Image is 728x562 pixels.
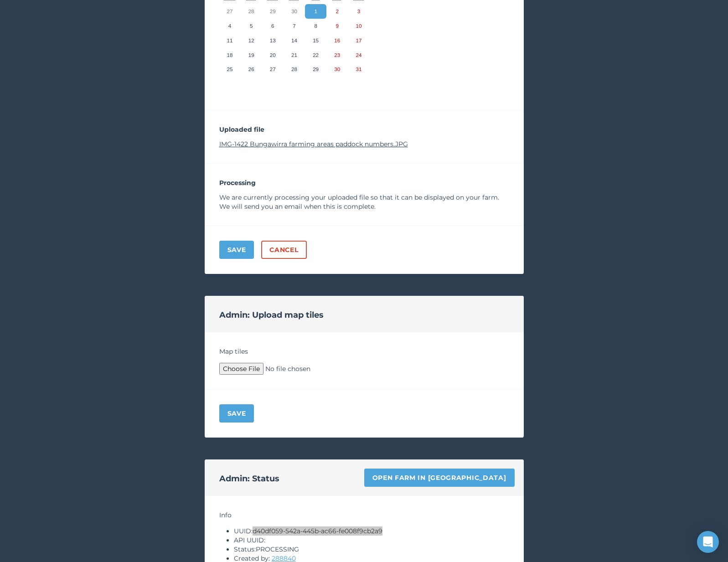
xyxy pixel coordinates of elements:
abbr: 10 July 2022 [356,23,361,29]
abbr: 20 July 2022 [270,52,276,58]
button: 3 July 2022 [348,4,369,19]
abbr: 29 July 2022 [313,66,319,72]
abbr: 30 July 2022 [334,66,340,72]
abbr: 27 July 2022 [270,66,276,72]
button: 14 July 2022 [284,33,305,48]
button: 28 June 2022 [241,4,262,19]
abbr: 3 July 2022 [357,8,360,14]
h2: Admin: Status [219,472,279,485]
abbr: 28 June 2022 [248,8,254,14]
a: IMG-1422 Bungawirra farming areas paddock numbers.JPG [219,140,408,148]
abbr: 21 July 2022 [291,52,297,58]
button: 15 July 2022 [305,33,326,48]
abbr: 18 July 2022 [227,52,233,58]
abbr: 6 July 2022 [271,23,274,29]
button: 22 July 2022 [305,48,326,62]
p: We are currently processing your uploaded file so that it can be displayed on your farm. We will ... [219,193,509,211]
button: 1 July 2022 [305,4,326,19]
button: 27 July 2022 [262,62,284,77]
h2: Admin: Upload map tiles [219,309,324,321]
abbr: 4 July 2022 [228,23,231,29]
button: 30 June 2022 [284,4,305,19]
button: 8 July 2022 [305,19,326,33]
abbr: 13 July 2022 [270,37,276,43]
button: 10 July 2022 [348,19,369,33]
abbr: 11 July 2022 [227,37,233,43]
button: 19 July 2022 [241,48,262,62]
abbr: 16 July 2022 [334,37,340,43]
button: 4 July 2022 [219,19,241,33]
abbr: 15 July 2022 [313,37,319,43]
button: 16 July 2022 [326,33,348,48]
button: 13 July 2022 [262,33,284,48]
button: 28 July 2022 [284,62,305,77]
button: 11 July 2022 [219,33,241,48]
button: 26 July 2022 [241,62,262,77]
button: 29 July 2022 [305,62,326,77]
button: 27 June 2022 [219,4,241,19]
abbr: 7 July 2022 [293,23,295,29]
button: 6 July 2022 [262,19,284,33]
abbr: 8 July 2022 [314,23,317,29]
abbr: 25 July 2022 [227,66,233,72]
abbr: 1 July 2022 [314,8,317,14]
button: 21 July 2022 [284,48,305,62]
abbr: 28 July 2022 [291,66,297,72]
button: 7 July 2022 [284,19,305,33]
abbr: 17 July 2022 [356,37,361,43]
h4: Info [219,510,509,520]
button: 31 July 2022 [348,62,369,77]
p: Uploaded file [219,125,509,134]
button: 25 July 2022 [219,62,241,77]
abbr: 30 June 2022 [291,8,297,14]
button: 18 July 2022 [219,48,241,62]
abbr: 5 July 2022 [250,23,253,29]
abbr: 12 July 2022 [248,37,254,43]
abbr: 23 July 2022 [334,52,340,58]
button: 17 July 2022 [348,33,369,48]
abbr: 2 July 2022 [336,8,339,14]
button: 20 July 2022 [262,48,284,62]
button: 9 July 2022 [326,19,348,33]
abbr: 26 July 2022 [248,66,254,72]
abbr: 27 June 2022 [227,8,233,14]
button: 5 July 2022 [241,19,262,33]
button: 29 June 2022 [262,4,284,19]
abbr: 9 July 2022 [336,23,339,29]
a: Cancel [261,241,306,259]
abbr: 24 July 2022 [356,52,361,58]
abbr: 29 June 2022 [270,8,276,14]
li: UUID: d40df059-542a-445b-ac66-fe008f9cb2a9 [234,526,509,536]
li: API UUID: [234,536,509,545]
abbr: 31 July 2022 [356,66,361,72]
button: Save [219,241,254,259]
a: Open farm in [GEOGRAPHIC_DATA] [364,469,515,487]
abbr: 19 July 2022 [248,52,254,58]
li: Status: PROCESSING [234,545,509,554]
button: Save [219,404,254,423]
abbr: 22 July 2022 [313,52,319,58]
div: Open Intercom Messenger [697,531,719,553]
button: 2 July 2022 [326,4,348,19]
button: 23 July 2022 [326,48,348,62]
button: 12 July 2022 [241,33,262,48]
h4: Map tiles [219,347,509,356]
button: 24 July 2022 [348,48,369,62]
button: 30 July 2022 [326,62,348,77]
p: Processing [219,178,509,187]
abbr: 14 July 2022 [291,37,297,43]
